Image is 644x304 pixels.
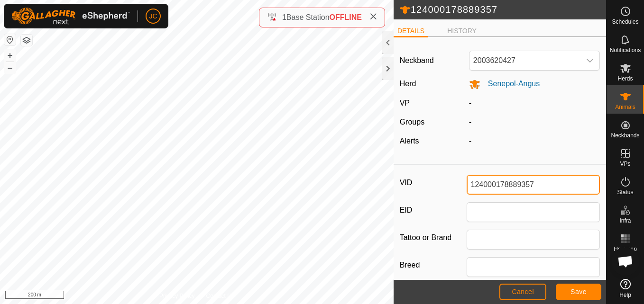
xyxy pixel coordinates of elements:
[615,104,635,110] span: Animals
[400,118,424,126] label: Groups
[610,47,641,53] span: Notifications
[286,13,330,21] span: Base Station
[617,76,633,81] span: Herds
[611,133,639,138] span: Neckbands
[21,35,32,46] button: Map Layers
[282,13,286,21] span: 1
[443,26,480,36] li: HISTORY
[330,13,362,21] span: OFFLINE
[394,26,428,37] li: DETAILS
[480,80,540,88] span: Senepol-Angus
[400,55,434,66] label: Neckband
[4,34,16,45] button: Reset Map
[400,175,467,191] label: VID
[619,218,631,224] span: Infra
[465,135,604,147] div: -
[620,161,630,167] span: VPs
[556,284,601,300] button: Save
[11,8,130,25] img: Gallagher Logo
[580,51,599,70] div: dropdown trigger
[4,50,16,61] button: +
[570,288,587,295] span: Save
[512,288,534,295] span: Cancel
[611,247,640,276] div: Open chat
[159,292,195,300] a: Privacy Policy
[465,116,604,128] div: -
[400,202,467,218] label: EID
[400,80,416,88] label: Herd
[499,284,546,300] button: Cancel
[400,99,410,107] label: VP
[469,51,580,70] span: 2003620427
[617,189,633,195] span: Status
[612,19,638,25] span: Schedules
[4,62,16,73] button: –
[149,11,157,21] span: JC
[400,257,467,273] label: Breed
[400,230,467,246] label: Tattoo or Brand
[399,4,606,16] h2: 124000178889357
[206,292,234,300] a: Contact Us
[619,292,631,298] span: Help
[400,137,419,145] label: Alerts
[469,99,471,107] app-display-virtual-paddock-transition: -
[614,246,637,252] span: Heatmap
[607,275,644,302] a: Help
